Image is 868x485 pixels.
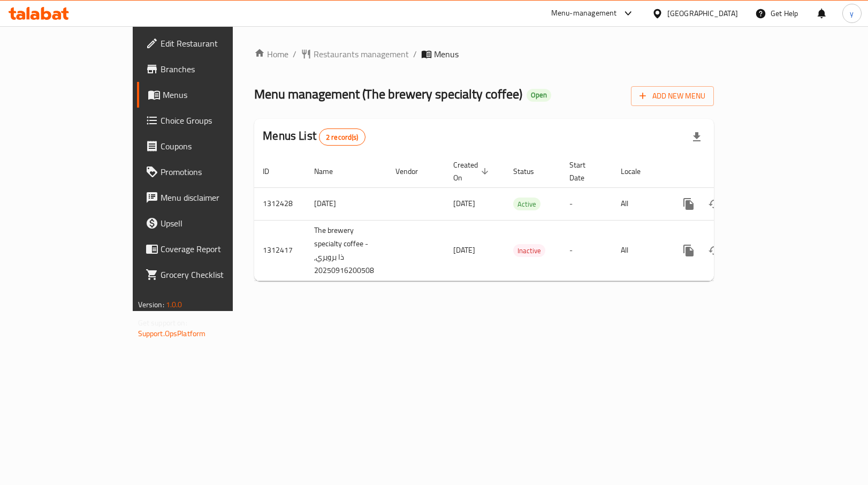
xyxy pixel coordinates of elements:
button: more [676,191,702,217]
button: more [676,238,702,263]
li: / [413,48,417,60]
a: Promotions [137,159,278,185]
span: 2 record(s) [319,132,365,142]
span: Choice Groups [161,114,269,127]
span: 1.0.0 [166,298,182,312]
span: Inactive [513,245,545,257]
td: 1312428 [254,187,306,220]
span: Branches [161,63,269,75]
li: / [293,48,296,60]
div: [GEOGRAPHIC_DATA] [667,7,738,19]
td: [DATE] [306,187,387,220]
span: Start Date [569,158,599,184]
span: Status [513,165,548,178]
nav: breadcrumb [254,48,714,60]
a: Menu disclaimer [137,185,278,210]
a: Branches [137,56,278,82]
span: Active [513,198,540,210]
td: 1312417 [254,220,306,281]
span: Get support on: [138,316,187,330]
div: Inactive [513,244,545,257]
span: y [850,7,854,19]
span: Grocery Checklist [161,268,269,281]
td: The brewery specialty coffee - ذا برويري, 20250916200508 [306,220,387,281]
span: Menu management ( The brewery specialty coffee ) [254,82,522,106]
button: Change Status [702,191,727,217]
span: Menu disclaimer [161,191,269,204]
span: Version: [138,298,164,312]
span: Upsell [161,217,269,230]
span: Name [314,165,347,178]
span: Menus [163,88,269,101]
span: Coverage Report [161,242,269,255]
span: Promotions [161,165,269,178]
h2: Menus List [263,128,365,146]
div: Active [513,198,540,210]
a: Coupons [137,133,278,159]
td: All [612,187,667,220]
span: Vendor [395,165,432,178]
div: Export file [684,124,710,150]
td: - [561,220,612,281]
a: Edit Restaurant [137,31,278,56]
a: Menus [137,82,278,108]
button: Change Status [702,238,727,263]
a: Choice Groups [137,108,278,133]
span: Coupons [161,140,269,153]
span: Menus [434,48,459,60]
td: All [612,220,667,281]
span: [DATE] [453,243,475,257]
span: [DATE] [453,196,475,210]
a: Grocery Checklist [137,262,278,287]
a: Upsell [137,210,278,236]
span: Created On [453,158,492,184]
span: Edit Restaurant [161,37,269,50]
div: Total records count [319,128,366,146]
a: Support.OpsPlatform [138,327,206,340]
span: Locale [621,165,654,178]
button: Add New Menu [631,86,714,106]
th: Actions [667,155,787,188]
td: - [561,187,612,220]
div: Open [527,89,551,102]
span: Restaurants management [314,48,409,60]
span: ID [263,165,283,178]
span: Open [527,90,551,100]
div: Menu-management [551,7,617,20]
span: Add New Menu [639,89,705,103]
a: Restaurants management [301,48,409,60]
table: enhanced table [254,155,787,281]
a: Coverage Report [137,236,278,262]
